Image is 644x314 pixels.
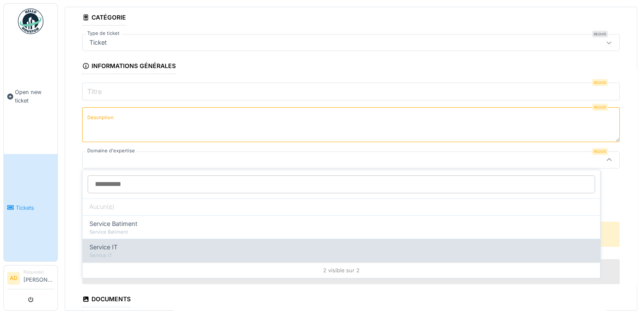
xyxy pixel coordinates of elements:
[86,112,115,123] label: Description
[7,269,54,289] a: AD Requester[PERSON_NAME]
[89,252,593,259] div: Service IT
[89,243,117,252] span: Service IT
[86,86,103,97] label: Titre
[82,293,131,307] div: Documents
[23,269,54,287] li: [PERSON_NAME]
[592,148,608,155] div: Requis
[592,104,608,111] div: Requis
[86,147,137,154] label: Domaine d'expertise
[592,79,608,86] div: Requis
[86,38,110,47] div: Ticket
[4,154,57,261] a: Tickets
[86,30,121,37] label: Type de ticket
[16,204,54,212] span: Tickets
[82,60,176,74] div: Informations générales
[23,269,54,275] div: Requester
[15,88,54,104] span: Open new ticket
[592,31,608,37] div: Requis
[7,272,20,285] li: AD
[82,11,126,26] div: Catégorie
[18,9,43,34] img: Badge_color-CXgf-gQk.svg
[83,198,600,215] div: Aucun(e)
[4,39,57,154] a: Open new ticket
[83,263,600,278] div: 2 visible sur 2
[89,219,137,228] span: Service Batiment
[89,228,593,236] div: Service Batiment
